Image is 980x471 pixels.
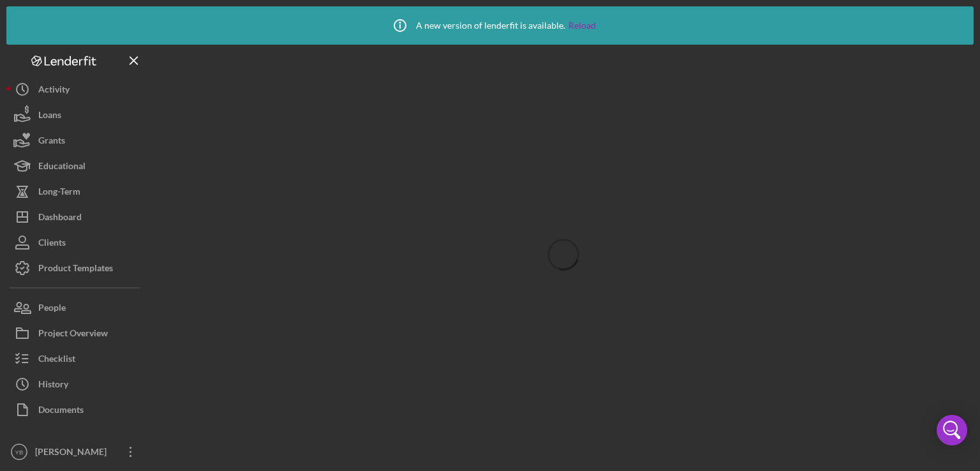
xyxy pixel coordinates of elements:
button: Checklist [6,346,147,371]
div: A new version of lenderfit is available. [384,10,596,41]
button: Educational [6,153,147,179]
div: [PERSON_NAME] [32,439,115,468]
div: Checklist [38,346,75,375]
button: People [6,295,147,320]
button: YB[PERSON_NAME] [6,439,147,465]
div: Educational [38,153,85,182]
div: Long-Term [38,179,80,207]
div: Loans [38,102,61,131]
div: Dashboard [38,204,82,233]
div: Open Intercom Messenger [937,415,967,445]
text: YB [15,449,24,456]
button: Activity [6,77,147,102]
button: Long-Term [6,179,147,204]
a: Reload [568,20,596,31]
button: Clients [6,230,147,255]
div: Grants [38,128,65,156]
div: Project Overview [38,320,108,349]
button: Dashboard [6,204,147,230]
button: Documents [6,397,147,422]
button: Grants [6,128,147,153]
button: History [6,371,147,397]
button: Loans [6,102,147,128]
div: History [38,371,68,400]
button: Product Templates [6,255,147,281]
div: Clients [38,230,66,258]
div: Documents [38,397,84,426]
div: Product Templates [38,255,113,284]
div: Activity [38,77,70,105]
div: People [38,295,66,324]
button: Project Overview [6,320,147,346]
